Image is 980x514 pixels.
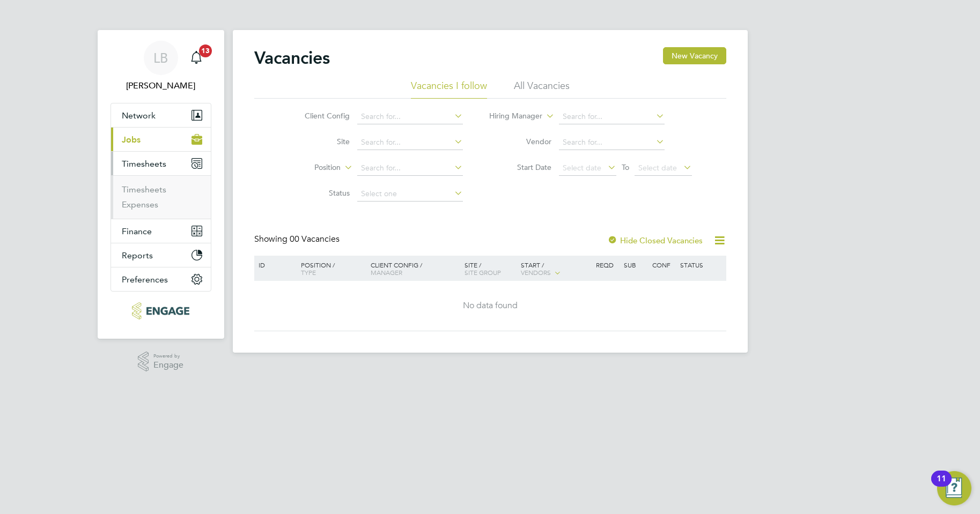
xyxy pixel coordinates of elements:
input: Search for... [357,161,463,176]
label: Site [288,137,350,146]
span: Timesheets [122,159,166,169]
span: 13 [199,44,212,57]
input: Search for... [559,109,665,124]
span: Site Group [465,268,501,277]
button: Reports [111,243,211,267]
span: Vendors [521,268,551,277]
div: ID [256,256,293,274]
div: Showing [254,234,342,245]
nav: Main navigation [98,30,224,339]
label: Start Date [490,162,551,172]
button: New Vacancy [663,47,726,64]
span: Engage [153,361,183,370]
div: Position / [293,256,368,281]
span: Laura Badcock [110,79,211,92]
input: Search for... [559,135,665,150]
span: Powered by [153,352,183,361]
span: To [618,160,632,174]
div: Conf [650,256,677,274]
div: No data found [256,300,725,311]
h2: Vacancies [254,47,330,69]
a: Expenses [122,199,158,210]
label: Client Config [288,111,350,121]
button: Finance [111,219,211,243]
label: Hiring Manager [481,111,542,122]
span: LB [153,51,168,65]
label: Vendor [490,137,551,146]
span: Manager [371,268,402,277]
span: Reports [122,250,153,260]
div: Site / [462,256,518,281]
span: Select date [563,163,601,173]
input: Search for... [357,135,463,150]
a: Go to home page [110,302,211,319]
span: 00 Vacancies [290,234,340,244]
div: Reqd [593,256,621,274]
span: Select date [638,163,677,173]
button: Open Resource Center, 11 new notifications [937,471,971,505]
div: Client Config / [368,256,462,281]
span: Type [301,268,316,277]
label: Status [288,188,350,198]
label: Position [279,162,341,173]
button: Preferences [111,267,211,291]
button: Network [111,103,211,127]
a: LB[PERSON_NAME] [110,41,211,92]
img: xede-logo-retina.png [132,302,189,319]
div: 11 [937,479,946,493]
a: Powered byEngage [138,352,183,372]
span: Network [122,110,156,121]
div: Timesheets [111,175,211,219]
span: Finance [122,226,152,236]
input: Select one [357,187,463,202]
a: 13 [186,41,207,75]
div: Status [677,256,724,274]
button: Jobs [111,128,211,151]
li: Vacancies I follow [411,79,487,99]
span: Preferences [122,274,168,285]
div: Sub [621,256,649,274]
div: Start / [518,256,593,282]
a: Timesheets [122,184,166,195]
li: All Vacancies [514,79,570,99]
label: Hide Closed Vacancies [607,235,703,245]
button: Timesheets [111,152,211,175]
span: Jobs [122,135,141,145]
input: Search for... [357,109,463,124]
